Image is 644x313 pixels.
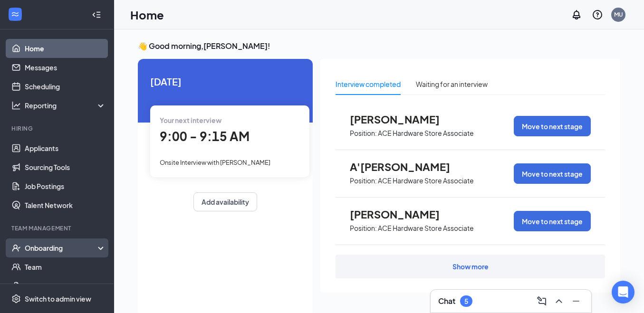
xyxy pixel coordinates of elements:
[350,129,377,138] p: Position:
[25,101,106,110] div: Reporting
[25,39,106,58] a: Home
[514,211,591,231] button: Move to next stage
[11,243,21,253] svg: UserCheck
[25,77,106,96] a: Scheduling
[25,158,106,177] a: Sourcing Tools
[536,295,548,307] svg: ComposeMessage
[92,10,101,19] svg: Collapse
[612,281,634,304] div: Open Intercom Messenger
[416,79,488,89] div: Waiting for an interview
[11,124,104,133] div: Hiring
[10,9,20,19] svg: WorkstreamLogo
[570,295,582,307] svg: Minimize
[138,41,620,51] h3: 👋 Good morning, [PERSON_NAME] !
[592,9,603,20] svg: QuestionInfo
[350,224,377,233] p: Position:
[11,101,21,110] svg: Analysis
[150,74,300,89] span: [DATE]
[514,116,591,136] button: Move to next stage
[534,294,549,309] button: ComposeMessage
[571,9,582,20] svg: Notifications
[25,243,98,253] div: Onboarding
[193,192,257,211] button: Add availability
[378,176,474,185] p: ACE Hardware Store Associate
[25,58,106,77] a: Messages
[350,113,454,125] span: [PERSON_NAME]
[438,296,455,306] h3: Chat
[160,116,221,124] span: Your next interview
[350,176,377,185] p: Position:
[378,224,474,233] p: ACE Hardware Store Associate
[25,177,106,196] a: Job Postings
[452,262,489,271] div: Show more
[464,297,468,305] div: 5
[350,161,454,173] span: A'[PERSON_NAME]
[25,139,106,158] a: Applicants
[553,295,565,307] svg: ChevronUp
[514,163,591,184] button: Move to next stage
[160,159,270,166] span: Onsite Interview with [PERSON_NAME]
[11,294,21,304] svg: Settings
[11,224,104,232] div: Team Management
[25,257,106,276] a: Team
[25,276,106,295] a: Documents
[551,294,567,309] button: ChevronUp
[614,10,623,19] div: MU
[160,128,250,144] span: 9:00 - 9:15 AM
[350,208,454,220] span: [PERSON_NAME]
[25,196,106,215] a: Talent Network
[568,294,584,309] button: Minimize
[25,294,91,304] div: Switch to admin view
[130,7,164,23] h1: Home
[378,129,474,138] p: ACE Hardware Store Associate
[336,79,401,89] div: Interview completed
